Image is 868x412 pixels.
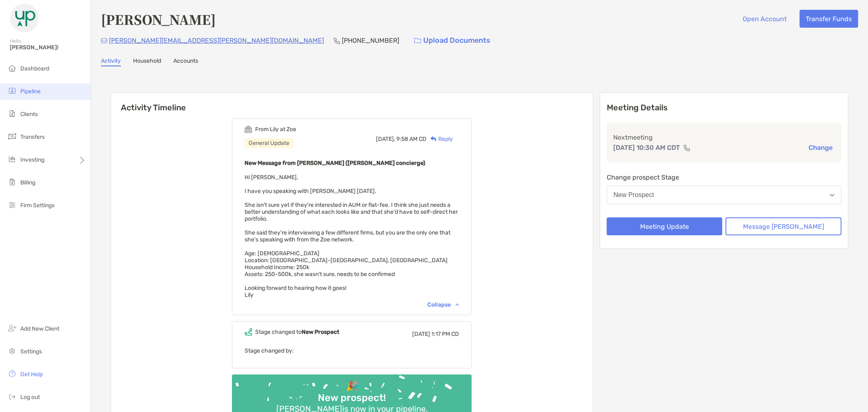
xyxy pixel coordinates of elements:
[20,88,41,95] span: Pipeline
[7,200,17,210] img: firm-settings icon
[613,132,835,142] p: Next meeting
[245,160,425,167] b: New Message from [PERSON_NAME] ([PERSON_NAME] concierge)
[111,93,593,112] h6: Activity Timeline
[431,136,437,142] img: Reply icon
[245,125,252,133] img: Event icon
[101,38,107,43] img: Email Icon
[414,38,421,44] img: button icon
[245,138,293,148] div: General Update
[426,135,453,143] div: Reply
[343,380,361,392] div: 🎉
[315,392,389,404] div: New prospect!
[101,57,121,66] a: Activity
[607,186,842,204] button: New Prospect
[20,156,44,163] span: Investing
[7,109,17,118] img: clients icon
[109,35,324,46] p: [PERSON_NAME][EMAIL_ADDRESS][PERSON_NAME][DOMAIN_NAME]
[10,44,86,51] span: [PERSON_NAME]!
[806,143,835,152] button: Change
[245,346,459,356] p: Stage changed by:
[7,346,17,356] img: settings icon
[607,217,723,235] button: Meeting Update
[409,32,496,49] a: Upload Documents
[614,191,654,199] div: New Prospect
[800,10,858,28] button: Transfer Funds
[376,136,395,142] span: [DATE],
[455,303,459,306] img: Chevron icon
[173,57,198,66] a: Accounts
[7,86,17,96] img: pipeline icon
[255,126,296,133] div: From Lily at Zoe
[431,331,459,337] span: 1:17 PM CD
[830,194,835,197] img: Open dropdown arrow
[302,329,339,335] b: New Prospect
[607,103,842,113] p: Meeting Details
[245,174,458,298] span: Hi [PERSON_NAME], I have you speaking with [PERSON_NAME] [DATE]. She isn't sure yet if they're in...
[7,154,17,164] img: investing icon
[20,371,43,378] span: Get Help
[7,63,17,73] img: dashboard icon
[412,331,430,337] span: [DATE]
[613,142,680,153] p: [DATE] 10:30 AM CDT
[245,328,252,336] img: Event icon
[396,136,426,142] span: 9:58 AM CD
[10,3,39,33] img: Zoe Logo
[7,323,17,333] img: add_new_client icon
[7,392,17,401] img: logout icon
[20,348,42,355] span: Settings
[7,131,17,141] img: transfers icon
[20,111,38,118] span: Clients
[20,325,59,332] span: Add New Client
[726,217,842,235] button: Message [PERSON_NAME]
[20,179,35,186] span: Billing
[255,329,339,335] div: Stage changed to
[101,10,216,28] h4: [PERSON_NAME]
[20,65,49,72] span: Dashboard
[683,145,691,151] img: communication type
[607,172,842,182] p: Change prospect Stage
[7,369,17,379] img: get-help icon
[427,301,459,308] div: Collapse
[334,37,340,44] img: Phone Icon
[20,134,45,140] span: Transfers
[20,394,40,401] span: Log out
[133,57,161,66] a: Household
[737,10,793,28] button: Open Account
[7,177,17,187] img: billing icon
[20,202,55,209] span: Firm Settings
[342,35,399,46] p: [PHONE_NUMBER]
